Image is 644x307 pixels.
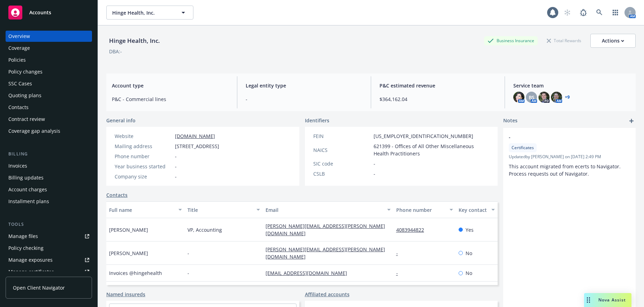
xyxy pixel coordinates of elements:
[6,172,92,183] a: Billing updates
[8,43,30,54] div: Coverage
[466,269,472,277] span: No
[379,95,496,103] span: $364,162.04
[6,114,92,125] a: Contract review
[106,36,163,45] div: Hinge Health, Inc.
[374,132,473,140] span: [US_EMPLOYER_IDENTIFICATION_NUMBER]
[6,43,92,54] a: Coverage
[109,269,162,277] span: Invoices @hingehealth
[187,226,222,233] span: VP, Accounting
[8,31,30,42] div: Overview
[8,66,43,77] div: Policy changes
[8,231,38,242] div: Manage files
[187,250,189,257] span: -
[109,226,148,233] span: [PERSON_NAME]
[112,9,172,16] span: Hinge Health, Inc.
[8,90,41,101] div: Quoting plans
[266,206,383,214] div: Email
[374,170,375,177] span: -
[374,160,375,167] span: -
[8,266,54,277] div: Manage certificates
[112,82,229,89] span: Account type
[584,293,631,307] button: Nova Assist
[509,163,622,177] span: This account migrated from ecerts to Navigator. Process requests out of Navigator.
[246,95,362,103] span: -
[8,172,44,183] div: Billing updates
[627,117,636,125] a: add
[576,6,590,20] a: Report a Bug
[608,6,622,20] a: Switch app
[590,34,636,48] button: Actions
[6,184,92,195] a: Account charges
[187,206,253,214] div: Title
[8,196,49,207] div: Installment plans
[484,36,538,45] div: Business Insurance
[374,143,490,157] span: 621399 - Offices of All Other Miscellaneous Health Practitioners
[503,128,636,183] div: -CertificatesUpdatedby [PERSON_NAME] on [DATE] 2:49 PMThis account migrated from ecerts to Naviga...
[109,48,122,55] div: DBA: -
[115,132,172,140] div: Website
[112,95,229,103] span: P&C - Commercial lines
[266,223,385,237] a: [PERSON_NAME][EMAIL_ADDRESS][PERSON_NAME][DOMAIN_NAME]
[466,250,472,257] span: No
[106,191,128,199] a: Contacts
[6,160,92,171] a: Invoices
[115,143,172,150] div: Mailing address
[456,201,498,218] button: Key contact
[459,206,487,214] div: Key contact
[513,92,524,103] img: photo
[592,6,606,20] a: Search
[529,94,535,101] span: BS
[6,54,92,66] a: Policies
[379,82,496,89] span: P&C estimated revenue
[466,226,474,233] span: Yes
[8,78,32,89] div: SSC Cases
[313,132,371,140] div: FEIN
[551,92,562,103] img: photo
[396,206,446,214] div: Phone number
[6,151,92,158] div: Billing
[6,254,92,266] span: Manage exposures
[185,201,263,218] button: Title
[305,291,350,298] a: Affiliated accounts
[6,102,92,113] a: Contacts
[6,31,92,42] a: Overview
[175,173,177,180] span: -
[6,3,92,22] a: Accounts
[396,270,404,276] a: -
[175,143,219,150] span: [STREET_ADDRESS]
[109,250,148,257] span: [PERSON_NAME]
[266,246,385,260] a: [PERSON_NAME][EMAIL_ADDRESS][PERSON_NAME][DOMAIN_NAME]
[313,170,371,177] div: CSLB
[6,266,92,277] a: Manage certificates
[175,163,177,170] span: -
[565,95,570,99] a: +9
[543,36,585,45] div: Total Rewards
[175,153,177,160] span: -
[187,269,189,277] span: -
[393,201,456,218] button: Phone number
[513,82,630,89] span: Service team
[512,145,534,151] span: Certificates
[6,231,92,242] a: Manage files
[538,92,550,103] img: photo
[8,102,29,113] div: Contacts
[106,291,145,298] a: Named insureds
[106,117,136,124] span: General info
[6,125,92,137] a: Coverage gap analysis
[246,82,362,89] span: Legal entity type
[305,117,329,124] span: Identifiers
[115,173,172,180] div: Company size
[396,250,404,256] a: -
[13,284,65,291] span: Open Client Navigator
[175,133,215,139] a: [DOMAIN_NAME]
[115,153,172,160] div: Phone number
[8,243,44,254] div: Policy checking
[109,206,174,214] div: Full name
[598,297,626,303] span: Nova Assist
[8,54,26,66] div: Policies
[106,6,193,20] button: Hinge Health, Inc.
[584,293,593,307] div: Drag to move
[6,196,92,207] a: Installment plans
[503,117,517,125] span: Notes
[509,154,630,160] span: Updated by [PERSON_NAME] on [DATE] 2:49 PM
